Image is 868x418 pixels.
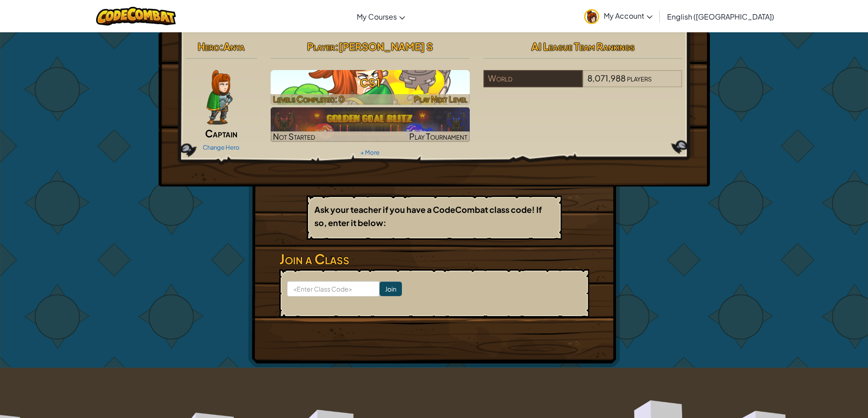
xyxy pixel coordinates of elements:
[339,40,433,53] span: [PERSON_NAME] S
[273,131,315,141] span: Not Started
[279,249,589,269] h3: Join a Class
[335,40,339,53] span: :
[531,40,635,53] span: AI League Team Rankings
[352,4,410,29] a: My Courses
[667,12,774,21] span: English ([GEOGRAPHIC_DATA])
[271,107,470,142] a: Not StartedPlay Tournament
[203,144,240,151] a: Change Hero
[314,204,542,228] b: Ask your teacher if you have a CodeCombat class code! If so, enter it below:
[604,11,652,20] span: My Account
[273,94,344,104] span: Levels Completed: 0
[409,131,467,141] span: Play Tournament
[271,72,470,93] h3: CS1
[223,40,245,53] span: Anya
[205,127,237,140] span: Captain
[271,70,470,105] img: CS1
[663,4,779,29] a: English ([GEOGRAPHIC_DATA])
[360,149,380,156] a: + More
[357,12,397,21] span: My Courses
[96,7,176,25] img: CodeCombat logo
[271,70,470,105] a: Play Next Level
[271,107,470,142] img: Golden Goal
[198,40,220,53] span: Hero
[307,40,335,53] span: Player
[380,282,402,296] input: Join
[287,281,380,297] input: <Enter Class Code>
[627,73,652,83] span: players
[220,40,223,53] span: :
[206,70,232,125] img: captain-pose.png
[584,9,599,24] img: avatar
[587,73,626,83] span: 8,071,988
[483,79,683,89] a: World8,071,988players
[483,70,583,87] div: World
[414,94,467,104] span: Play Next Level
[580,2,657,30] a: My Account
